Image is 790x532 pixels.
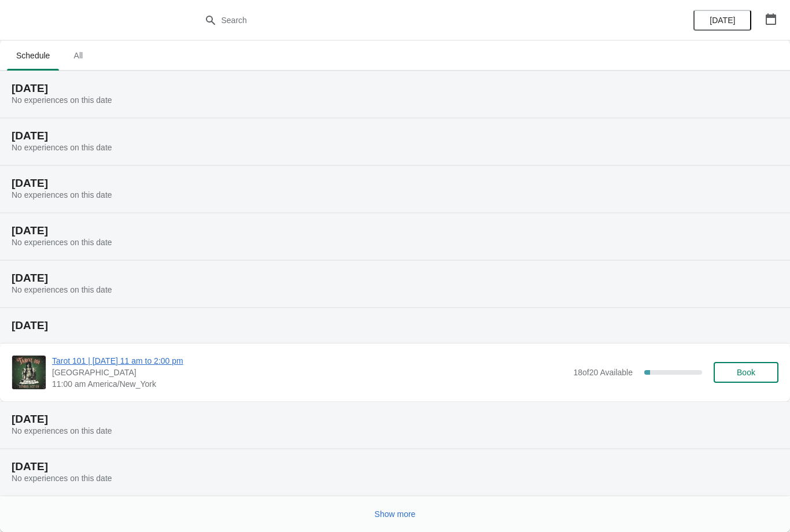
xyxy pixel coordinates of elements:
h2: [DATE] [12,320,778,331]
span: No experiences on this date [12,474,112,483]
span: No experiences on this date [12,285,112,294]
h2: [DATE] [12,130,778,142]
span: Schedule [7,45,59,66]
button: Show more [370,504,420,524]
span: Show more [375,509,416,519]
h2: [DATE] [12,83,778,94]
span: [GEOGRAPHIC_DATA] [52,367,567,378]
span: No experiences on this date [12,238,112,247]
span: All [64,45,93,66]
span: [DATE] [710,16,735,25]
button: Book [714,362,778,383]
button: [DATE] [693,10,751,31]
span: No experiences on this date [12,190,112,199]
input: Search [221,10,593,31]
span: Book [737,368,755,377]
span: No experiences on this date [12,426,112,435]
h2: [DATE] [12,225,778,237]
img: Tarot 101 | Sunday, October 19 from 11 am to 2:00 pm | Ventfort Hall | 11:00 am America/New_York [12,356,46,389]
h2: [DATE] [12,413,778,425]
h2: [DATE] [12,272,778,284]
span: 18 of 20 Available [573,368,633,377]
span: No experiences on this date [12,95,112,105]
span: Tarot 101 | [DATE] 11 am to 2:00 pm [52,355,567,367]
h2: [DATE] [12,461,778,472]
span: 11:00 am America/New_York [52,378,567,390]
span: No experiences on this date [12,143,112,152]
h2: [DATE] [12,178,778,189]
